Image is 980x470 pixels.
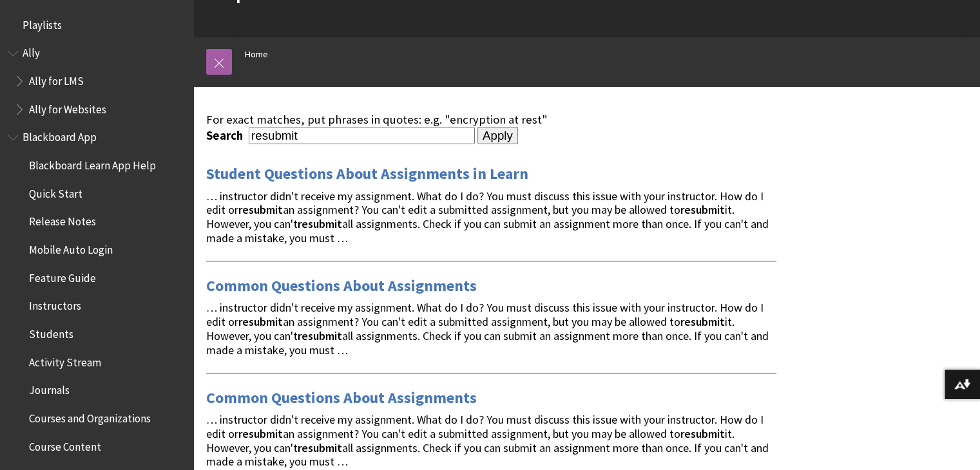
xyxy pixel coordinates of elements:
span: Students [29,323,73,341]
span: Blackboard App [23,127,97,144]
span: Ally [23,42,40,60]
span: Mobile Auto Login [29,239,113,256]
span: … instructor didn't receive my assignment. What do I do? You must discuss this issue with your in... [206,412,769,469]
input: Apply [477,127,518,145]
span: Feature Guide [29,267,96,285]
strong: resubmit [298,440,342,455]
a: Home [245,46,268,62]
a: Common Questions About Assignments [206,276,477,296]
a: Student Questions About Assignments in Learn [206,164,528,184]
strong: resubmit [680,426,725,441]
span: Courses and Organizations [29,408,151,425]
span: Blackboard Learn App Help [29,155,156,172]
span: Playlists [23,14,62,32]
strong: resubmit [238,426,283,441]
strong: resubmit [238,314,283,329]
span: … instructor didn't receive my assignment. What do I do? You must discuss this issue with your in... [206,189,769,245]
nav: Book outline for Anthology Ally Help [8,42,186,120]
strong: resubmit [298,216,342,231]
span: … instructor didn't receive my assignment. What do I do? You must discuss this issue with your in... [206,300,769,357]
span: Ally for LMS [29,70,84,88]
label: Search [206,128,246,143]
strong: resubmit [680,314,725,329]
nav: Book outline for Playlists [8,14,186,36]
a: Common Questions About Assignments [206,388,477,408]
span: Activity Stream [29,352,101,369]
div: For exact matches, put phrases in quotes: e.g. "encryption at rest" [206,113,776,127]
strong: resubmit [680,202,725,217]
strong: resubmit [298,328,342,343]
span: Course Content [29,436,101,453]
span: Quick Start [29,183,82,200]
span: Instructors [29,296,81,313]
strong: resubmit [238,202,283,217]
span: Journals [29,380,70,397]
span: Ally for Websites [29,99,106,116]
span: Release Notes [29,211,96,229]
